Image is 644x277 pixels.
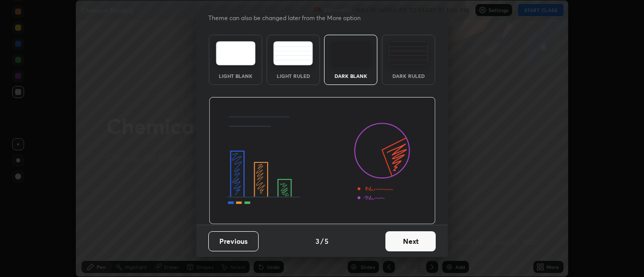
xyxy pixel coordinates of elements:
h4: 5 [325,236,329,246]
button: Previous [208,231,259,251]
button: Next [385,231,436,251]
div: Light Blank [215,73,256,78]
img: lightTheme.e5ed3b09.svg [216,41,256,65]
div: Dark Ruled [388,73,429,78]
p: Theme can also be changed later from the More option [208,14,371,23]
img: darkThemeBanner.d06ce4a2.svg [209,97,436,225]
img: darkRuledTheme.de295e13.svg [388,41,428,65]
div: Light Ruled [273,73,313,78]
img: lightRuledTheme.5fabf969.svg [273,41,313,65]
img: darkTheme.f0cc69e5.svg [331,41,371,65]
h4: 3 [315,236,319,246]
div: Dark Blank [331,73,371,78]
h4: / [320,236,324,246]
